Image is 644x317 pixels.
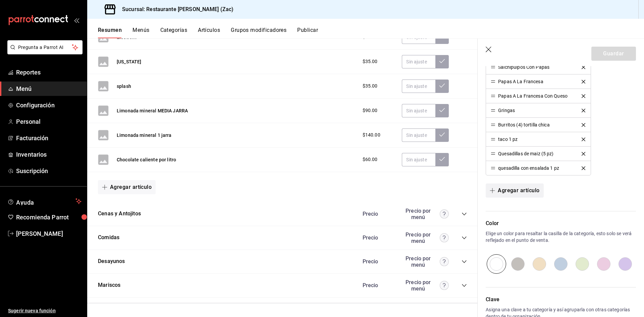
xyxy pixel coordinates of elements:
[462,235,467,241] button: collapse-category-row
[117,156,176,163] button: Chocolate caliente por litro
[577,123,590,127] button: delete
[577,65,590,69] button: delete
[356,234,399,241] div: Precio
[498,137,518,142] div: taco 1 pz
[577,80,590,84] button: delete
[486,296,636,304] p: Clave
[486,219,636,227] p: Color
[16,134,82,143] span: Facturación
[363,58,378,65] span: $35.00
[402,279,449,292] div: Precio por menú
[486,183,543,198] button: Agregar artículo
[498,166,559,170] div: quesadilla con ensalada 1 pz
[16,117,82,126] span: Personal
[402,128,435,142] input: Sin ajuste
[5,49,83,56] a: Pregunta a Parrot AI
[356,211,399,217] div: Precio
[231,27,286,38] button: Grupos modificadores
[16,166,82,175] span: Suscripción
[18,44,72,51] span: Pregunta a Parrot AI
[577,109,590,112] button: delete
[98,281,120,289] button: Mariscos
[117,58,142,65] button: [US_STATE]
[356,258,399,265] div: Precio
[16,84,82,93] span: Menú
[16,68,82,77] span: Reportes
[577,94,590,98] button: delete
[498,94,568,98] div: Papas A La Francesa Con Queso
[198,27,220,38] button: Artículos
[132,27,149,38] button: Menús
[117,83,131,90] button: splash
[363,83,378,90] span: $35.00
[402,104,435,117] input: Sin ajuste
[98,258,125,265] button: Desayunos
[402,208,449,220] div: Precio por menú
[486,230,636,244] p: Elige un color para resaltar la casilla de la categoría, esto solo se verá reflejado en el punto ...
[16,150,82,159] span: Inventarios
[462,259,467,264] button: collapse-category-row
[498,65,549,69] div: Salchipulpos Con Papas
[363,107,378,114] span: $90.00
[402,255,449,268] div: Precio por menú
[498,122,550,127] div: Burritos (4) tortilla chica
[8,307,82,314] span: Sugerir nueva función
[117,107,188,114] button: Limonada mineral MEDIA JARRA
[16,101,82,110] span: Configuración
[577,166,590,170] button: delete
[402,231,449,244] div: Precio por menú
[577,138,590,141] button: delete
[16,229,82,238] span: [PERSON_NAME]
[98,27,122,38] button: Resumen
[74,17,79,23] button: open_drawer_menu
[16,197,73,205] span: Ayuda
[402,153,435,166] input: Sin ajuste
[7,40,83,54] button: Pregunta a Parrot AI
[402,80,435,93] input: Sin ajuste
[498,79,543,84] div: Papas A La Francesa
[498,108,515,113] div: Gringas
[98,180,156,194] button: Agregar artículo
[16,213,82,222] span: Recomienda Parrot
[117,132,172,139] button: Limonada mineral 1 jarra
[577,152,590,156] button: delete
[297,27,318,38] button: Publicar
[402,55,435,68] input: Sin ajuste
[462,211,467,217] button: collapse-category-row
[363,131,380,139] span: $140.00
[363,156,378,163] span: $60.00
[98,210,141,218] button: Cenas y Antojitos
[498,151,553,156] div: Quesadillas de maiz (5 pz)
[117,5,233,13] h3: Sucursal: Restaurante [PERSON_NAME] (Zac)
[98,27,644,38] div: navigation tabs
[160,27,187,38] button: Categorías
[98,234,119,242] button: Comidas
[356,282,399,288] div: Precio
[462,283,467,288] button: collapse-category-row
